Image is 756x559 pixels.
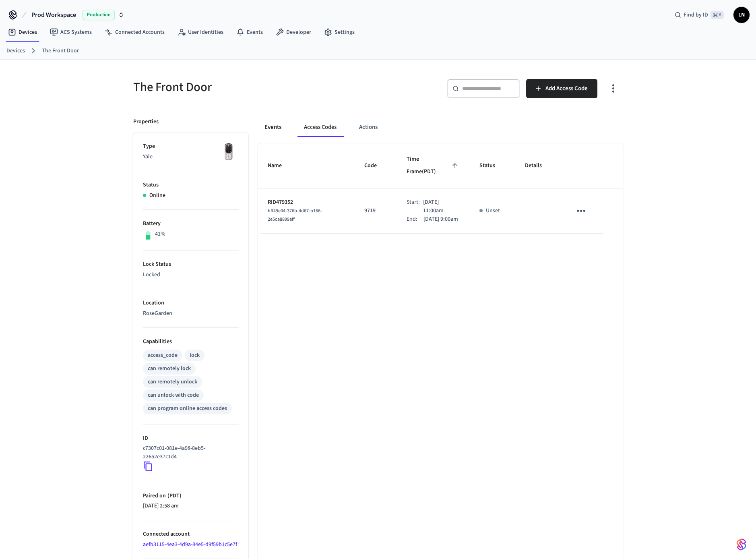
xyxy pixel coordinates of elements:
[268,159,292,172] span: Name
[526,79,597,98] button: Add Access Code
[423,215,458,224] p: [DATE] 9:00am
[143,434,239,443] p: ID
[407,153,460,178] span: Time Frame(PDT)
[479,159,506,172] span: Status
[407,198,423,215] div: Start:
[143,309,239,318] p: RoseGarden
[423,198,460,215] p: [DATE] 11:00am
[734,8,749,22] span: LN
[545,83,588,94] span: Add Access Code
[143,181,239,189] p: Status
[143,142,239,151] p: Type
[166,492,182,500] span: ( PDT )
[143,299,239,307] p: Location
[43,25,98,39] a: ACS Systems
[143,530,239,538] p: Connected account
[171,25,230,39] a: User Identities
[525,159,552,172] span: Details
[684,11,708,19] span: Find by ID
[268,207,322,223] span: bff49e04-376b-4d67-b166-2e5ca8899aff
[668,8,730,22] div: Find by ID⌘ K
[258,118,288,137] button: Events
[143,502,239,510] p: [DATE] 2:58 am
[148,351,178,360] div: access_code
[133,118,159,126] p: Properties
[258,143,623,234] table: sticky table
[6,47,25,55] a: Devices
[297,118,343,137] button: Access Codes
[148,391,199,400] div: can unlock with code
[148,378,197,386] div: can remotely unlock
[143,492,239,500] p: Paired on
[230,25,269,39] a: Events
[268,198,345,207] p: RID479352
[83,10,115,20] span: Production
[364,159,387,172] span: Code
[733,7,750,23] button: LN
[737,538,746,551] img: SeamLogoGradient.69752ec5.svg
[143,444,235,461] p: c7307c01-081e-4a98-8eb5-22652e37c1d4
[258,118,623,137] div: ant example
[149,191,165,200] p: Online
[31,10,76,20] span: Prod Workspace
[219,142,239,162] img: Yale Assure Touchscreen Wifi Smart Lock, Satin Nickel, Front
[148,364,191,373] div: can remotely lock
[143,540,237,549] a: aefb3115-4ea3-4d9a-84e5-d9f59b1c5e7f
[318,25,361,39] a: Settings
[148,404,227,413] div: can program online access codes
[2,25,43,39] a: Devices
[155,230,165,238] p: 41%
[42,47,79,55] a: The Front Door
[353,118,384,137] button: Actions
[98,25,171,39] a: Connected Accounts
[143,271,239,279] p: Locked
[269,25,318,39] a: Developer
[486,207,500,215] p: Unset
[711,11,724,19] span: ⌘ K
[364,207,387,215] p: 9719
[143,153,239,161] p: Yale
[143,337,239,346] p: Capabilities
[143,219,239,228] p: Battery
[143,260,239,269] p: Lock Status
[190,351,200,360] div: lock
[407,215,423,224] div: End:
[133,79,373,95] h5: The Front Door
